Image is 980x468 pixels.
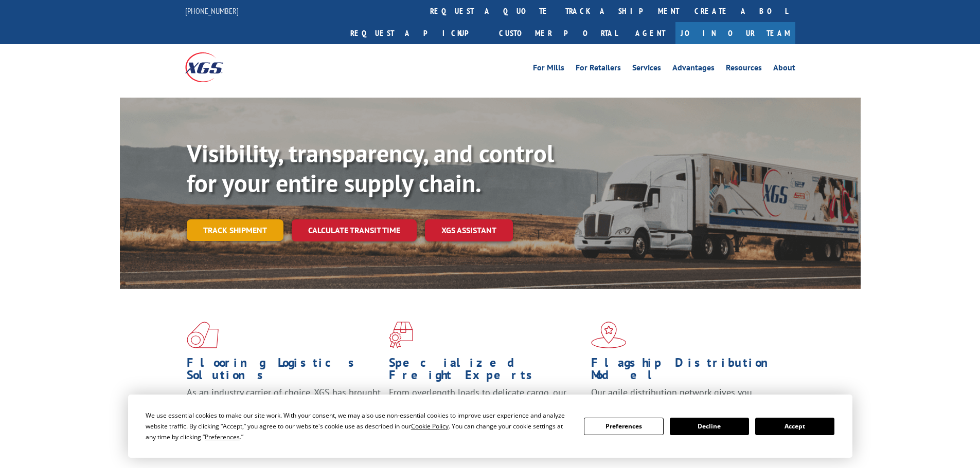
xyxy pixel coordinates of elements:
[755,418,834,435] button: Accept
[187,137,554,199] b: Visibility, transparency, and control for your entire supply chain.
[185,6,239,16] a: [PHONE_NUMBER]
[389,357,583,386] h1: Specialized Freight Experts
[632,64,661,75] a: Services
[187,357,381,386] h1: Flooring Logistics Solutions
[584,418,663,435] button: Preferences
[576,64,621,75] a: For Retailers
[187,219,283,241] a: Track shipment
[591,357,786,386] h1: Flagship Distribution Model
[591,322,627,348] img: xgs-icon-flagship-distribution-model-red
[187,322,219,348] img: xgs-icon-total-supply-chain-intelligence-red
[205,433,240,441] span: Preferences
[425,219,513,241] a: XGS ASSISTANT
[389,386,583,432] p: From overlength loads to delicate cargo, our experienced staff knows the best way to move your fr...
[187,386,381,423] span: As an industry carrier of choice, XGS has brought innovation and dedication to flooring logistics...
[411,422,449,430] span: Cookie Policy
[533,64,564,75] a: For Mills
[591,386,780,410] span: Our agile distribution network gives you nationwide inventory management on demand.
[625,22,675,44] a: Agent
[389,322,413,348] img: xgs-icon-focused-on-flooring-red
[726,64,762,75] a: Resources
[128,395,852,458] div: Cookie Consent Prompt
[491,22,625,44] a: Customer Portal
[672,64,715,75] a: Advantages
[670,418,749,435] button: Decline
[146,410,572,442] div: We use essential cookies to make our site work. With your consent, we may also use non-essential ...
[292,219,417,241] a: Calculate transit time
[675,22,795,44] a: Join Our Team
[773,64,795,75] a: About
[343,22,491,44] a: Request a pickup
